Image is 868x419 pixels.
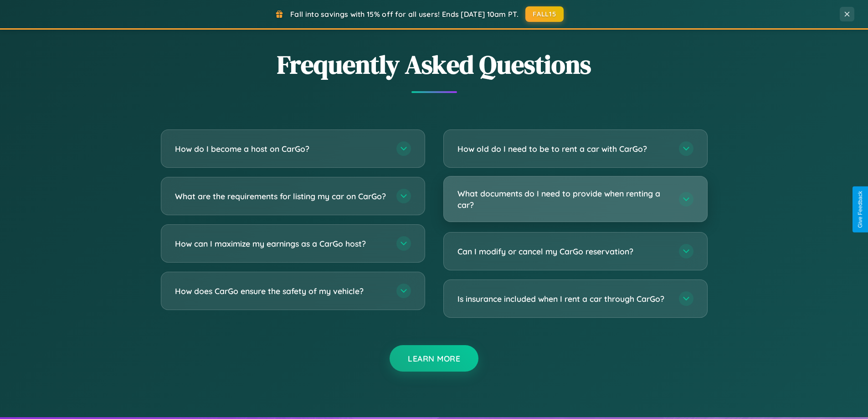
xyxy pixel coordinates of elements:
div: Give Feedback [857,191,863,228]
h3: How can I maximize my earnings as a CarGo host? [175,238,387,249]
h3: How do I become a host on CarGo? [175,143,387,155]
h2: Frequently Asked Questions [161,47,708,82]
button: FALL15 [525,6,564,22]
h3: Can I modify or cancel my CarGo reservation? [457,246,670,257]
h3: How old do I need to be to rent a car with CarGo? [457,143,670,155]
h3: Is insurance included when I rent a car through CarGo? [457,293,670,305]
h3: How does CarGo ensure the safety of my vehicle? [175,285,387,297]
button: Learn More [390,345,478,372]
h3: What documents do I need to provide when renting a car? [457,188,670,210]
span: Fall into savings with 15% off for all users! Ends [DATE] 10am PT. [290,10,519,19]
h3: What are the requirements for listing my car on CarGo? [175,191,387,202]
